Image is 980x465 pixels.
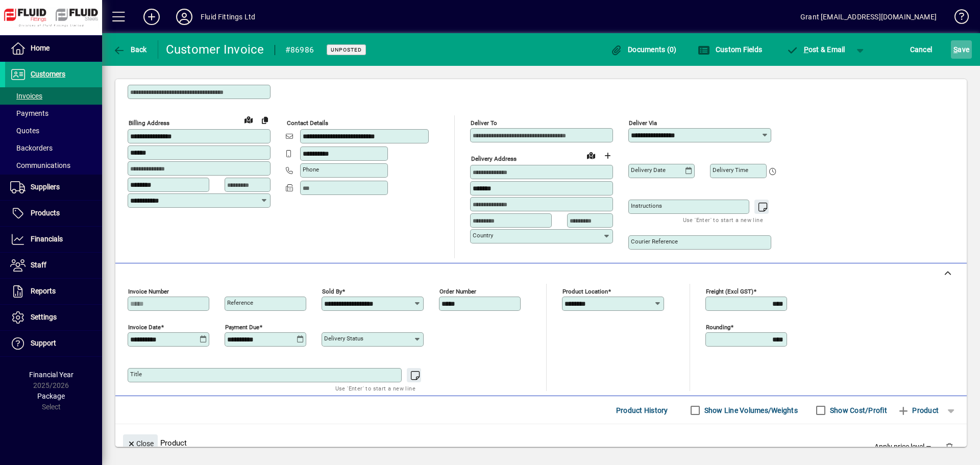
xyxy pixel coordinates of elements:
[123,434,158,453] button: Close
[5,157,102,174] a: Communications
[31,261,46,269] span: Staff
[951,40,972,59] button: Save
[947,2,967,35] a: Knowledge Base
[706,324,730,331] mat-label: Rounding
[562,288,608,295] mat-label: Product location
[303,166,319,173] mat-label: Phone
[113,45,147,54] span: Back
[225,324,259,331] mat-label: Payment due
[31,287,56,295] span: Reports
[130,371,142,378] mat-label: Title
[227,299,253,306] mat-label: Reference
[698,45,762,54] span: Custom Fields
[583,147,599,163] a: View on map
[706,288,753,295] mat-label: Freight (excl GST)
[439,288,476,295] mat-label: Order number
[10,127,39,135] span: Quotes
[10,92,42,100] span: Invoices
[5,201,102,226] a: Products
[683,214,763,226] mat-hint: Use 'Enter' to start a new line
[166,41,264,58] div: Customer Invoice
[128,288,169,295] mat-label: Invoice number
[128,324,161,331] mat-label: Invoice date
[910,41,933,58] span: Cancel
[331,46,362,53] span: Unposted
[5,105,102,122] a: Payments
[31,70,65,78] span: Customers
[102,40,158,59] app-page-header-button: Back
[908,40,935,59] button: Cancel
[5,331,102,356] a: Support
[892,401,944,420] button: Product
[240,111,257,128] a: View on map
[5,139,102,157] a: Backorders
[828,405,887,415] label: Show Cost/Profit
[115,424,967,461] div: Product
[31,235,63,243] span: Financials
[631,238,678,245] mat-label: Courier Reference
[37,392,65,400] span: Package
[599,148,616,164] button: Choose address
[5,253,102,278] a: Staff
[31,44,50,52] span: Home
[800,9,937,25] div: Grant [EMAIL_ADDRESS][DOMAIN_NAME]
[31,313,57,321] span: Settings
[29,371,73,379] span: Financial Year
[201,9,255,25] div: Fluid Fittings Ltd
[5,122,102,139] a: Quotes
[953,45,958,54] span: S
[786,45,845,54] span: ost & Email
[110,40,150,59] button: Back
[5,87,102,105] a: Invoices
[168,8,201,26] button: Profile
[257,112,273,128] button: Copy to Delivery address
[324,335,363,342] mat-label: Delivery status
[616,402,668,419] span: Product History
[31,209,60,217] span: Products
[10,144,53,152] span: Backorders
[31,339,56,347] span: Support
[135,8,168,26] button: Add
[127,435,154,452] span: Close
[702,405,798,415] label: Show Line Volumes/Weights
[608,40,679,59] button: Documents (0)
[804,45,808,54] span: P
[874,442,934,452] span: Apply price level
[953,41,969,58] span: ave
[629,119,657,127] mat-label: Deliver via
[781,40,850,59] button: Post & Email
[612,401,672,420] button: Product History
[695,40,765,59] button: Custom Fields
[5,305,102,330] a: Settings
[31,183,60,191] span: Suppliers
[285,42,314,58] div: #86986
[322,288,342,295] mat-label: Sold by
[870,438,938,456] button: Apply price level
[713,166,748,174] mat-label: Delivery time
[631,202,662,209] mat-label: Instructions
[473,232,493,239] mat-label: Country
[335,382,415,394] mat-hint: Use 'Enter' to start a new line
[471,119,497,127] mat-label: Deliver To
[610,45,677,54] span: Documents (0)
[5,36,102,61] a: Home
[5,175,102,200] a: Suppliers
[10,161,70,169] span: Communications
[5,279,102,304] a: Reports
[937,442,962,451] app-page-header-button: Delete
[120,438,160,448] app-page-header-button: Close
[10,109,48,117] span: Payments
[5,227,102,252] a: Financials
[631,166,666,174] mat-label: Delivery date
[897,402,939,419] span: Product
[937,434,962,459] button: Delete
